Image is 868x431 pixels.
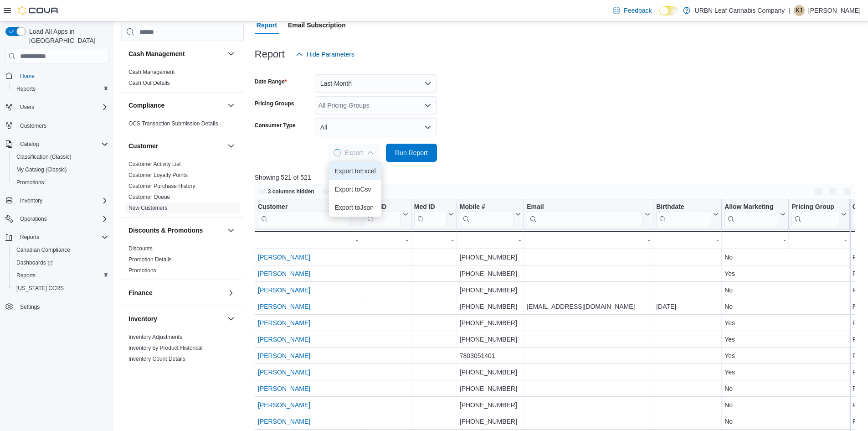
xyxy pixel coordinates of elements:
[128,161,181,168] span: Customer Activity List
[842,186,853,197] button: Enter fullscreen
[527,203,650,226] button: Email
[128,256,172,263] a: Promotion Details
[255,78,287,85] label: Date Range
[9,282,112,295] button: [US_STATE] CCRS
[2,69,112,82] button: Home
[20,303,40,311] span: Settings
[460,367,521,378] div: [PHONE_NUMBER]
[16,246,70,254] span: Canadian Compliance
[20,104,34,111] span: Users
[656,203,719,226] button: Birthdate
[16,301,43,312] a: Settings
[128,288,153,297] h3: Finance
[255,49,285,60] h3: Report
[724,301,786,312] div: No
[460,268,521,279] div: [PHONE_NUMBER]
[128,120,218,127] a: OCS Transaction Submission Details
[2,119,112,132] button: Customers
[16,195,108,206] span: Inventory
[226,48,236,59] button: Cash Management
[128,182,195,190] span: Customer Purchase History
[334,186,375,193] span: Export to Csv
[460,416,521,427] div: [PHONE_NUMBER]
[315,118,437,136] button: All
[13,177,108,188] span: Promotions
[460,203,521,226] button: Mobile #
[16,85,36,93] span: Reports
[724,350,786,361] div: Yes
[13,283,67,294] a: [US_STATE] CCRS
[258,401,310,409] a: [PERSON_NAME]
[2,231,112,244] button: Reports
[527,203,643,226] div: Email
[13,83,39,94] a: Reports
[257,235,358,246] div: -
[226,100,236,111] button: Compliance
[128,79,170,87] span: Cash Out Details
[328,144,379,162] button: LoadingExport
[128,345,203,351] a: Inventory by Product Historical
[13,83,108,94] span: Reports
[695,5,785,16] p: URBN Leaf Cannabis Company
[121,118,244,133] div: Compliance
[9,269,112,282] button: Reports
[2,300,112,313] button: Settings
[128,226,203,235] h3: Discounts & Promotions
[2,101,112,114] button: Users
[121,159,244,217] div: Customer
[20,122,46,130] span: Customers
[9,176,112,189] button: Promotions
[16,70,108,81] span: Home
[13,244,108,255] span: Canadian Compliance
[18,6,59,15] img: Cova
[226,313,236,324] button: Inventory
[460,285,521,296] div: [PHONE_NUMBER]
[13,151,108,162] span: Classification (Classic)
[16,213,108,224] span: Operations
[527,235,650,246] div: -
[16,213,51,224] button: Operations
[329,162,381,180] button: Export toExcel
[334,149,341,156] span: Loading
[724,203,778,212] div: Allow Marketing
[128,194,170,200] a: Customer Queue
[13,283,108,294] span: Washington CCRS
[258,254,310,261] a: [PERSON_NAME]
[656,203,711,226] div: Birthdate
[128,172,188,178] a: Customer Loyalty Points
[128,245,153,252] a: Discounts
[255,100,294,107] label: Pricing Groups
[128,356,185,362] a: Inventory Count Details
[460,301,521,312] div: [PHONE_NUMBER]
[16,301,108,312] span: Settings
[292,45,358,63] button: Hide Parameters
[16,285,64,292] span: [US_STATE] CCRS
[460,334,521,345] div: [PHONE_NUMBER]
[724,317,786,328] div: Yes
[128,141,158,151] h3: Customer
[724,268,786,279] div: Yes
[13,257,56,268] a: Dashboards
[2,213,112,225] button: Operations
[364,203,408,226] button: Govt ID
[791,235,846,246] div: -
[13,244,74,255] a: Canadian Compliance
[128,333,182,341] span: Inventory Adjustments
[656,203,711,212] div: Birthdate
[121,243,244,280] div: Discounts & Promotions
[258,286,310,294] a: [PERSON_NAME]
[20,140,39,148] span: Catalog
[128,141,224,151] button: Customer
[364,203,401,212] div: Govt ID
[334,204,375,211] span: Export to Json
[724,285,786,296] div: No
[724,400,786,410] div: No
[128,314,224,323] button: Inventory
[16,102,108,113] span: Users
[791,203,839,226] div: Pricing Group
[329,180,381,198] button: Export toCsv
[813,186,824,197] button: Keyboard shortcuts
[656,301,719,312] div: [DATE]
